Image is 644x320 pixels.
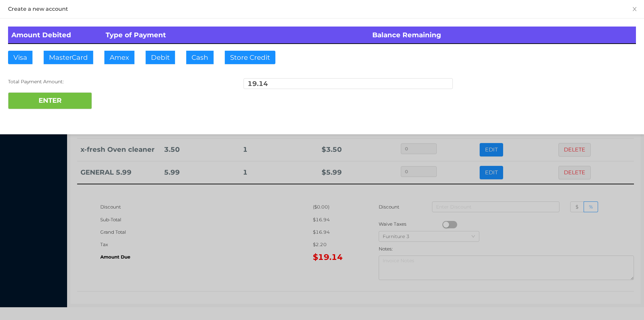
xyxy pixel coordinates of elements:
button: Debit [146,51,175,64]
div: Total Payment Amount: [8,78,217,85]
button: MasterCard [44,51,93,64]
button: Cash [186,51,214,64]
button: Store Credit [225,51,275,64]
th: Balance Remaining [369,27,636,44]
th: Type of Payment [102,27,369,44]
i: icon: close [632,6,637,12]
th: Amount Debited [8,27,102,44]
button: Amex [104,51,135,64]
button: Visa [8,51,33,64]
div: Create a new account [8,5,636,13]
button: ENTER [8,92,92,109]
